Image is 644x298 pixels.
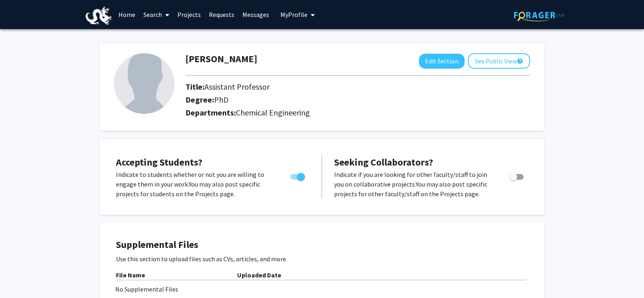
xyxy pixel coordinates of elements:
[185,82,325,92] h2: Title:
[179,108,536,118] h2: Departments:
[6,262,34,292] iframe: Chat
[185,95,325,105] h2: Degree:
[517,56,523,66] mat-icon: help
[237,271,281,279] b: Uploaded Date
[114,53,175,114] img: Profile Picture
[238,0,273,29] a: Messages
[185,53,257,65] h1: [PERSON_NAME]
[419,54,465,69] button: Edit Section
[116,170,275,199] p: Indicate to students whether or not you are willing to engage them in your work. You may also pos...
[86,6,112,25] img: Drexel University Logo
[139,0,173,29] a: Search
[116,156,202,168] span: Accepting Students?
[334,156,433,168] span: Seeking Collaborators?
[173,0,205,29] a: Projects
[204,82,269,92] span: Assistant Professor
[468,53,530,69] button: See Public View
[514,9,564,21] img: ForagerOne Logo
[280,10,307,19] span: My Profile
[506,170,528,182] div: Toggle
[116,254,528,264] p: Use this section to upload files such as CVs, articles, and more.
[115,284,529,294] div: No Supplemental Files
[116,239,528,251] h4: Supplemental Files
[334,170,494,199] p: Indicate if you are looking for other faculty/staff to join you on collaborative projects. You ma...
[287,170,309,182] div: Toggle
[205,0,238,29] a: Requests
[236,107,310,118] span: Chemical Engineering
[214,94,229,105] span: PhD
[114,0,139,29] a: Home
[116,271,145,279] b: File Name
